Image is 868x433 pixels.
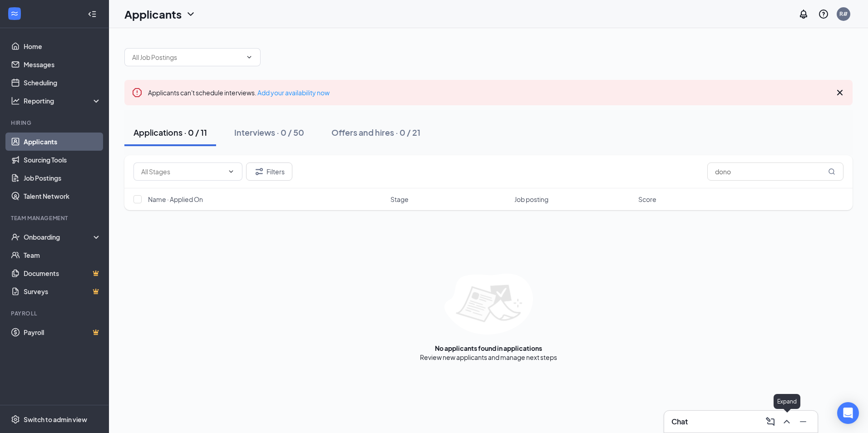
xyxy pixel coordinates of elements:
[839,10,848,18] div: R#
[24,74,101,92] a: Scheduling
[837,402,859,424] div: Open Intercom Messenger
[24,232,94,241] div: Onboarding
[24,323,101,341] a: PayrollCrown
[133,127,207,138] div: Applications · 0 / 11
[246,162,292,181] button: Filter Filters
[11,214,99,222] div: Team Management
[765,416,776,427] svg: ComposeMessage
[798,416,809,427] svg: Minimize
[798,9,809,20] svg: Notifications
[24,151,101,169] a: Sourcing Tools
[234,127,304,138] div: Interviews · 0 / 50
[818,9,829,20] svg: QuestionInfo
[390,195,409,204] span: Stage
[796,414,810,429] button: Minimize
[707,162,843,181] input: Search in applications
[141,167,224,177] input: All Stages
[24,133,101,151] a: Applicants
[24,264,101,282] a: DocumentsCrown
[763,414,778,429] button: ComposeMessage
[24,246,101,264] a: Team
[24,169,101,187] a: Job Postings
[124,6,182,22] h1: Applicants
[671,417,688,427] h3: Chat
[254,166,265,177] svg: Filter
[24,37,101,55] a: Home
[444,274,533,335] img: empty-state
[435,344,542,353] div: No applicants found in applications
[24,415,87,424] div: Switch to admin view
[132,87,143,98] svg: Error
[24,282,101,300] a: SurveysCrown
[781,416,792,427] svg: ChevronUp
[828,168,835,175] svg: MagnifyingGlass
[11,232,20,241] svg: UserCheck
[11,119,99,127] div: Hiring
[185,9,196,20] svg: ChevronDown
[132,52,242,62] input: All Job Postings
[11,310,99,317] div: Payroll
[148,89,330,97] span: Applicants can't schedule interviews.
[24,187,101,205] a: Talent Network
[88,10,97,19] svg: Collapse
[331,127,420,138] div: Offers and hires · 0 / 21
[148,195,203,204] span: Name · Applied On
[257,89,330,97] a: Add your availability now
[10,9,19,18] svg: WorkstreamLogo
[420,353,557,362] div: Review new applicants and manage next steps
[834,87,845,98] svg: Cross
[774,394,800,409] div: Expand
[24,55,101,74] a: Messages
[24,96,102,105] div: Reporting
[11,96,20,105] svg: Analysis
[514,195,548,204] span: Job posting
[638,195,656,204] span: Score
[246,54,253,61] svg: ChevronDown
[227,168,235,175] svg: ChevronDown
[11,415,20,424] svg: Settings
[779,414,794,429] button: ChevronUp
